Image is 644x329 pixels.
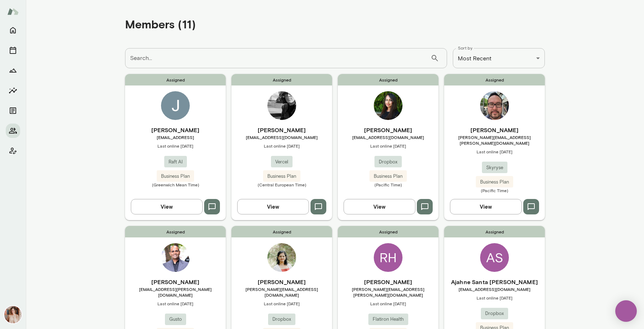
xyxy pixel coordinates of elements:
[231,126,332,134] h6: [PERSON_NAME]
[164,158,187,166] span: Raft AI
[125,126,226,134] h6: [PERSON_NAME]
[125,17,196,31] h4: Members (11)
[444,226,545,237] span: Assigned
[125,226,226,237] span: Assigned
[271,158,293,166] span: Vercel
[231,301,332,306] span: Last online [DATE]
[161,243,190,272] img: Lux Nagarajan
[374,158,402,166] span: Dropbox
[444,187,545,193] span: (Pacific Time)
[6,103,20,118] button: Documents
[268,316,295,323] span: Dropbox
[480,243,509,272] div: AS
[267,243,296,272] img: Geetika Singh
[369,173,407,180] span: Business Plan
[338,286,438,298] span: [PERSON_NAME][EMAIL_ADDRESS][PERSON_NAME][DOMAIN_NAME]
[157,173,194,180] span: Business Plan
[481,310,508,317] span: Dropbox
[444,126,545,134] h6: [PERSON_NAME]
[125,134,226,140] span: [EMAIL_ADDRESS]
[4,306,22,323] img: Nancy Alsip
[476,179,513,186] span: Business Plan
[450,199,522,214] button: View
[125,143,226,149] span: Last online [DATE]
[480,91,509,120] img: George Evans
[453,48,545,68] div: Most Recent
[444,278,545,286] h6: Ajahne Santa [PERSON_NAME]
[338,301,438,306] span: Last online [DATE]
[6,83,20,98] button: Insights
[131,199,203,214] button: View
[7,5,19,18] img: Mento
[458,45,473,51] label: Sort by
[125,301,226,306] span: Last online [DATE]
[338,143,438,149] span: Last online [DATE]
[368,316,408,323] span: Flatiron Health
[6,63,20,78] button: Growth Plan
[231,226,332,237] span: Assigned
[482,164,507,171] span: Skyryse
[374,243,402,272] div: RH
[444,134,545,146] span: [PERSON_NAME][EMAIL_ADDRESS][PERSON_NAME][DOMAIN_NAME]
[338,226,438,237] span: Assigned
[125,182,226,187] span: (Greenwich Mean Time)
[231,286,332,298] span: [PERSON_NAME][EMAIL_ADDRESS][DOMAIN_NAME]
[231,134,332,140] span: [EMAIL_ADDRESS][DOMAIN_NAME]
[231,182,332,187] span: (Central European Time)
[161,91,190,120] img: Jack Taylor
[237,199,309,214] button: View
[338,134,438,140] span: [EMAIL_ADDRESS][DOMAIN_NAME]
[125,286,226,298] span: [EMAIL_ADDRESS][PERSON_NAME][DOMAIN_NAME]
[338,74,438,85] span: Assigned
[444,286,545,292] span: [EMAIL_ADDRESS][DOMAIN_NAME]
[6,23,20,37] button: Home
[6,144,20,158] button: Client app
[338,126,438,134] h6: [PERSON_NAME]
[231,74,332,85] span: Assigned
[6,124,20,138] button: Members
[344,199,415,214] button: View
[338,182,438,187] span: (Pacific Time)
[444,295,545,301] span: Last online [DATE]
[125,74,226,85] span: Assigned
[231,143,332,149] span: Last online [DATE]
[231,278,332,286] h6: [PERSON_NAME]
[374,91,402,120] img: Harsha Aravindakshan
[165,316,186,323] span: Gusto
[444,149,545,154] span: Last online [DATE]
[6,43,20,57] button: Sessions
[267,91,296,120] img: Bel Curcio
[263,173,300,180] span: Business Plan
[444,74,545,85] span: Assigned
[125,278,226,286] h6: [PERSON_NAME]
[338,278,438,286] h6: [PERSON_NAME]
